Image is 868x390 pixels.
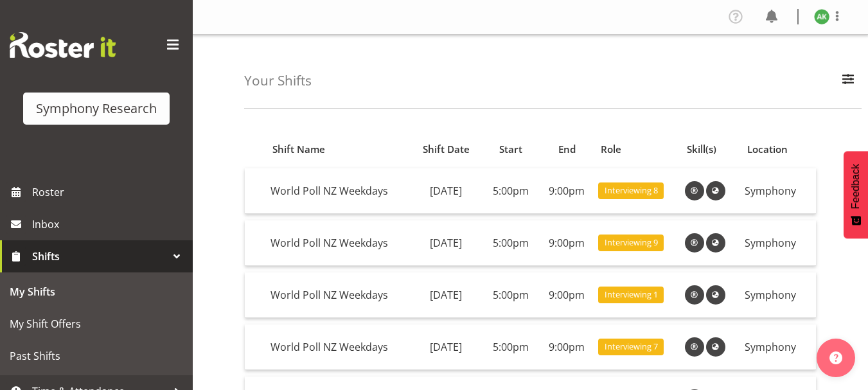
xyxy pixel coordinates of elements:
span: Feedback [850,164,862,209]
img: Rosterit website logo [10,32,116,58]
td: 5:00pm [481,220,540,266]
td: World Poll NZ Weekdays [265,324,411,370]
td: Symphony [740,220,816,266]
span: My Shift Offers [10,314,183,333]
a: My Shifts [3,276,190,308]
td: Symphony [740,324,816,370]
h4: Your Shifts [244,73,312,88]
span: Skill(s) [687,142,716,157]
td: [DATE] [411,272,481,318]
td: 9:00pm [540,324,593,370]
span: Inbox [32,215,186,234]
span: Shift Date [423,142,470,157]
span: My Shifts [10,282,183,301]
td: Symphony [740,168,816,214]
span: Start [499,142,522,157]
a: My Shift Offers [3,308,190,340]
span: Role [601,142,621,157]
td: [DATE] [411,168,481,214]
span: Interviewing 8 [605,184,658,197]
td: 5:00pm [481,168,540,214]
button: Feedback - Show survey [844,151,868,238]
img: amit-kumar11606.jpg [814,9,829,24]
img: help-xxl-2.png [829,351,842,364]
td: World Poll NZ Weekdays [265,272,411,318]
span: Shift Name [272,142,325,157]
td: 9:00pm [540,272,593,318]
span: Roster [32,182,186,202]
span: Interviewing 9 [605,236,658,249]
span: Past Shifts [10,346,183,366]
td: [DATE] [411,220,481,266]
span: Interviewing 1 [605,288,658,301]
span: Location [747,142,788,157]
td: Symphony [740,272,816,318]
td: [DATE] [411,324,481,370]
td: 5:00pm [481,272,540,318]
span: End [558,142,576,157]
td: World Poll NZ Weekdays [265,220,411,266]
span: Interviewing 7 [605,341,658,353]
td: 9:00pm [540,220,593,266]
td: 5:00pm [481,324,540,370]
button: Filter Employees [835,67,862,95]
td: 9:00pm [540,168,593,214]
div: Symphony Research [36,99,157,118]
td: World Poll NZ Weekdays [265,168,411,214]
a: Past Shifts [3,340,190,372]
span: Shifts [32,247,167,266]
